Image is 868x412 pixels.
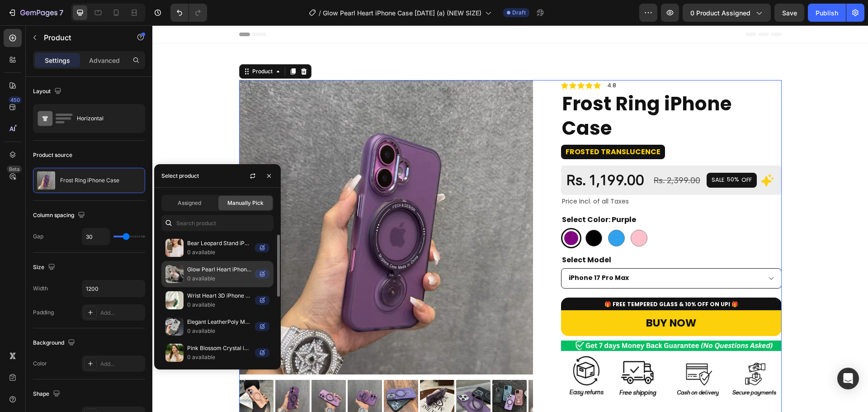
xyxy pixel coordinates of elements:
iframe: Design area [152,25,868,412]
div: SALE [558,150,574,160]
div: Gap [33,232,43,241]
img: collections [165,239,184,257]
span: Save [782,9,797,17]
img: gempages_553512382287054019-f803ffff-64b5-4f55-8553-8225ffa9744e.webp [409,315,629,378]
input: Auto [82,280,145,297]
div: BUY NOW [494,291,544,305]
div: Rs. 2,399.00 [500,149,551,161]
div: 50% [574,150,588,159]
img: collections [165,291,184,309]
div: Publish [816,8,838,18]
strong: Frosted Translucence [413,121,508,132]
p: Pink Blossom Crystal iPhone Case [187,344,251,353]
button: <p><span style="font-size:12px;"><strong>🎁 FREE TEMPERED GLASS &amp; 10% OFF ON UPI 🎁</strong></s... [409,272,629,285]
div: Column spacing [33,209,87,222]
p: 0 available [187,248,251,257]
img: collections [165,317,184,336]
div: Shape [33,388,62,400]
span: 0 product assigned [690,8,750,18]
input: Auto [82,228,109,245]
p: Wrist Heart 3D iPhone Case [187,291,251,300]
button: Save [774,4,804,22]
p: Bear Leopard Stand iPhone Case [187,239,251,248]
p: 0 available [187,300,251,309]
div: Add... [100,360,143,368]
div: Layout [33,85,63,98]
button: Publish [808,4,846,22]
p: Price Incl. of all Taxes [410,170,628,182]
div: Background [33,337,77,349]
p: Elegant LeatherPoly MagSafe iPhone Case [187,317,251,327]
div: Add... [100,309,143,317]
p: Advanced [89,56,120,65]
span: / [319,8,321,18]
button: BUY NOW [409,285,629,311]
p: 0 available [187,274,251,283]
img: product feature img [37,171,55,189]
div: Beta [7,166,22,173]
p: 0 available [187,353,251,362]
strong: 🎁 FREE TEMPERED GLASS & 10% OFF ON UPI 🎁 [452,275,586,283]
img: collections [165,344,184,362]
div: Rs. 1,199.00 [413,145,497,165]
p: 4.8 [455,56,464,65]
h1: Frost Ring iPhone Case [409,66,629,117]
input: Search in Settings & Advanced [161,215,274,231]
button: 0 product assigned [683,4,771,22]
span: Manually Pick [227,199,264,207]
div: Size [33,261,57,274]
img: collections [165,265,184,283]
p: Settings [45,56,70,65]
div: OFF [588,150,601,160]
p: Glow Pearl Heart iPhone Case [187,265,251,274]
div: Select product [161,172,199,180]
span: Assigned [178,199,201,207]
div: Horizontal [77,108,132,129]
div: Open Intercom Messenger [837,368,859,389]
div: Color [33,360,47,368]
div: Product [98,42,122,50]
div: Product source [33,151,72,159]
p: 7 [59,7,63,18]
span: Glow Pearl Heart iPhone Case [DATE] (a) (NEW SIZE) [323,8,481,18]
div: Width [33,284,48,293]
div: 450 [9,96,22,104]
p: 0 available [187,327,251,336]
p: Frost Ring iPhone Case [60,177,119,184]
button: 7 [4,4,67,22]
legend: Select Model [409,227,460,242]
div: Undo/Redo [170,4,207,22]
p: Product [44,32,121,43]
div: Padding [33,308,54,317]
legend: Select Color: Purple [409,187,485,202]
span: Draft [512,9,526,17]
